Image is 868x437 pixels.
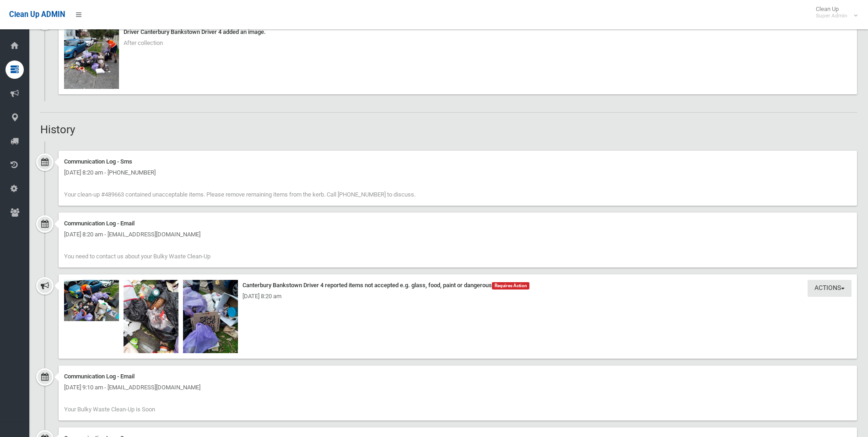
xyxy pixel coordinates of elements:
[811,5,857,19] span: Clean Up
[64,280,119,321] img: 2025-10-0908.19.16496352505617360382.jpg
[64,167,852,178] div: [DATE] 8:20 am - [PHONE_NUMBER]
[64,406,155,413] span: Your Bulky Waste Clean-Up is Soon
[808,280,852,297] button: Actions
[816,12,847,19] small: Super Admin
[64,218,852,229] div: Communication Log - Email
[64,229,852,240] div: [DATE] 8:20 am - [EMAIL_ADDRESS][DOMAIN_NAME]
[64,191,415,198] span: Your clean-up #489663 contained unacceptable items. Please remove remaining items from the kerb. ...
[64,156,852,167] div: Communication Log - Sms
[124,39,163,46] span: After collection
[40,124,857,136] h2: History
[64,253,210,260] span: You need to contact us about your Bulky Waste Clean-Up
[64,16,119,89] img: 2025-10-0908.20.135089698264528355725.jpg
[64,27,852,38] div: Driver Canterbury Bankstown Driver 4 added an image.
[64,382,852,393] div: [DATE] 9:10 am - [EMAIL_ADDRESS][DOMAIN_NAME]
[64,291,852,302] div: [DATE] 8:20 am
[9,10,65,19] span: Clean Up ADMIN
[124,280,178,353] img: 2025-10-0908.19.452031389978782930999.jpg
[64,371,852,382] div: Communication Log - Email
[64,280,852,291] div: Canterbury Bankstown Driver 4 reported items not accepted e.g. glass, food, paint or dangerous
[183,280,238,353] img: 2025-10-0908.19.594436750048227123903.jpg
[492,282,529,290] span: Requires Action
